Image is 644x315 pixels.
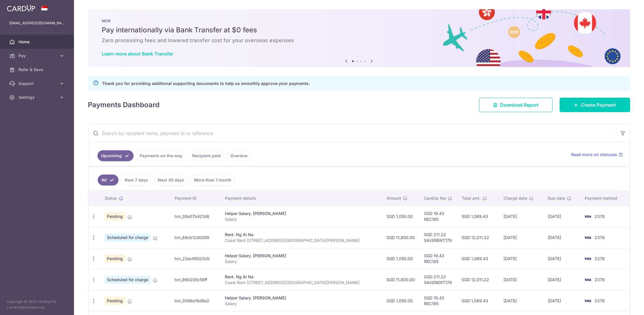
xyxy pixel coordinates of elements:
h4: Payments Dashboard [88,100,160,110]
h6: Zero processing fees and lowered transfer cost for your overseas expenses [102,37,616,44]
span: Home [18,39,57,45]
span: 2378 [595,235,605,240]
a: Overdue [227,150,251,161]
img: Bank transfer banner [88,9,630,67]
a: Create Payment [560,98,630,112]
input: Search by recipient name, payment id or reference [88,124,616,142]
a: Next 30 days [154,175,188,186]
div: Helper Salary. [PERSON_NAME] [225,253,377,259]
td: SGD 211.22 SAVERENT179 [419,269,457,290]
a: Recipient paid [188,150,224,161]
span: Settings [18,94,57,100]
span: Scheduled for charge [105,234,151,242]
td: SGD 1,050.00 [382,206,419,227]
td: SGD 1,050.00 [382,248,419,269]
p: Coast Rent [STREET_ADDRESS][GEOGRAPHIC_DATA][PERSON_NAME] [225,238,377,243]
h5: Pay internationally via Bank Transfer at $0 fees [102,25,616,35]
div: Rent. Ng Ai Na [225,274,377,280]
span: Total amt. [462,195,481,201]
a: Payments on the way [136,150,186,161]
th: Payment method [580,191,630,206]
img: Bank Card [582,255,593,262]
span: 2378 [595,256,605,261]
a: Next 7 days [121,175,152,186]
td: SGD 211.22 SAVERENT179 [419,227,457,248]
p: [EMAIL_ADDRESS][DOMAIN_NAME] [9,20,65,26]
td: SGD 1,069.43 [457,206,499,227]
span: 2378 [595,214,605,219]
td: SGD 12,011.22 [457,227,499,248]
a: More than 1 month [190,175,235,186]
td: SGD 19.43 REC185 [419,290,457,311]
iframe: Opens a widget where you can find more information [607,298,638,312]
td: SGD 1,069.43 [457,290,499,311]
span: Download Report [500,101,538,108]
span: CardUp fee [424,195,446,201]
td: [DATE] [543,269,580,290]
td: SGD 12,011.22 [457,269,499,290]
img: Bank Card [582,297,593,304]
span: Refer & Save [18,67,57,73]
td: txn_3096e16d9a2 [170,290,220,311]
a: Read more on statuses [571,152,623,157]
img: Bank Card [582,234,593,241]
span: Due date [548,195,565,201]
td: SGD 1,050.00 [382,290,419,311]
td: SGD 11,800.00 [382,227,419,248]
span: Charge date [504,195,527,201]
td: [DATE] [543,248,580,269]
p: Salary [225,259,377,264]
th: Payment ID [170,191,220,206]
span: Pay [18,53,57,59]
td: txn_89cb12d0059 [170,227,220,248]
td: [DATE] [499,248,543,269]
td: SGD 11,800.00 [382,269,419,290]
td: [DATE] [499,269,543,290]
a: Download Report [479,98,553,112]
span: Pending [105,255,125,263]
a: All [98,175,119,186]
span: Pending [105,297,125,305]
td: txn_98b205c56ff [170,269,220,290]
td: [DATE] [543,227,580,248]
th: Payment details [220,191,382,206]
span: 2378 [595,277,605,282]
span: 2378 [595,298,605,303]
div: Helper Salary. [PERSON_NAME] [225,295,377,301]
p: Salary [225,216,377,222]
td: SGD 19.43 REC185 [419,206,457,227]
span: Amount [386,195,401,201]
span: Status [105,195,117,201]
p: Salary [225,301,377,307]
p: NEW [102,18,616,23]
td: [DATE] [499,206,543,227]
p: Coast Rent [STREET_ADDRESS][GEOGRAPHIC_DATA][PERSON_NAME] [225,280,377,286]
span: Create Payment [581,101,616,108]
span: Support [18,81,57,86]
a: Upcoming [97,150,134,161]
td: [DATE] [499,290,543,311]
img: CardUp [7,5,35,12]
img: Bank Card [582,213,593,220]
td: txn_30e07b421d8 [170,206,220,227]
div: Helper Salary. [PERSON_NAME] [225,211,377,216]
img: Bank Card [582,276,593,283]
td: [DATE] [543,206,580,227]
td: SGD 1,069.43 [457,248,499,269]
span: Read more on statuses [571,152,617,157]
td: SGD 19.43 REC185 [419,248,457,269]
td: [DATE] [499,227,543,248]
span: Pending [105,212,125,220]
td: [DATE] [543,290,580,311]
td: txn_23ac95020cb [170,248,220,269]
p: Thank you for providing additional supporting documents to help us smoothly approve your payments. [102,80,310,87]
span: Scheduled for charge [105,276,151,284]
a: Learn more about Bank Transfer [102,51,173,57]
div: Rent. Ng Ai Na [225,232,377,238]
